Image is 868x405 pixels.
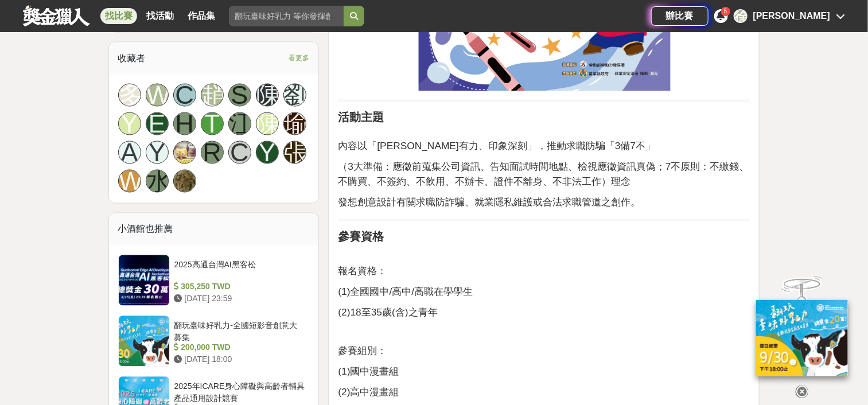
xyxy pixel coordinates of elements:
[109,213,319,246] div: 小酒館也推薦
[228,112,251,135] a: 江
[174,342,305,354] div: 200,000 TWD
[174,320,305,342] div: 翻玩臺味好乳力-全國短影音創意大募集
[338,266,387,277] span: 報名資格：
[338,345,387,357] span: 參賽組別：
[146,84,169,107] a: W
[146,112,169,135] a: E
[173,170,196,193] a: Avatar
[142,8,178,24] a: 找活動
[724,8,727,14] span: 5
[338,141,655,152] span: 內容以「[PERSON_NAME]有力、印象深刻」，推動求職防騙「3備7不」
[174,293,305,305] div: [DATE] 23:59
[118,84,141,107] a: 多
[173,141,196,164] a: Avatar
[118,316,310,367] a: 翻玩臺味好乳力-全國短影音創意大募集 200,000 TWD [DATE] 18:00
[283,84,306,107] a: 劉
[228,141,251,164] a: C
[174,259,305,281] div: 2025高通台灣AI黑客松
[174,142,196,163] img: Avatar
[338,111,384,124] strong: 活動主題
[201,112,224,135] a: T
[174,170,196,192] img: Avatar
[201,84,224,107] a: 趙
[229,6,344,26] input: 翻玩臺味好乳力 等你發揮創意！
[118,170,141,193] a: W
[173,84,196,107] a: C
[651,6,709,26] a: 辦比賽
[256,112,279,135] a: 陳
[146,170,169,193] a: 水
[289,52,309,64] span: 看更多
[256,84,279,107] a: 陳
[338,231,384,243] strong: 參賽資格
[174,354,305,366] div: [DATE] 18:00
[201,141,224,164] a: R
[228,84,251,107] a: S
[118,112,141,135] a: Y
[118,255,310,306] a: 2025高通台灣AI黑客松 305,250 TWD [DATE] 23:59
[338,307,437,318] span: (2)18至35歲(含)之青年
[338,161,749,188] span: （3大準備：應徵前蒐集公司資訊、告知面試時間地點、檢視應徵資訊真偽；7不原則：不繳錢、不購買、不簽約、不飲用、不辦卡、證件不離身、不非法工作）理念
[146,141,169,164] a: Y
[118,53,146,63] span: 收藏者
[753,9,830,23] div: [PERSON_NAME]
[338,197,640,208] span: 發想創意設計有關求職防詐騙、就業隱私維護或合法求職管道之創作。
[283,112,306,135] a: 瑜
[174,281,305,293] div: 305,250 TWD
[338,366,399,377] span: (1)國中漫畫組
[118,141,141,164] a: A
[734,9,748,23] div: 徐
[256,141,279,164] a: Y
[756,300,848,376] img: c171a689-fb2c-43c6-a33c-e56b1f4b2190.jpg
[183,8,220,24] a: 作品集
[174,381,305,403] div: 2025年ICARE身心障礙與高齡者輔具產品通用設計競賽
[338,286,473,298] span: (1)全國國中/高中/高職在學學生
[338,387,399,398] span: (2)高中漫畫組
[283,141,306,164] a: 張
[173,112,196,135] a: H
[100,8,137,24] a: 找比賽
